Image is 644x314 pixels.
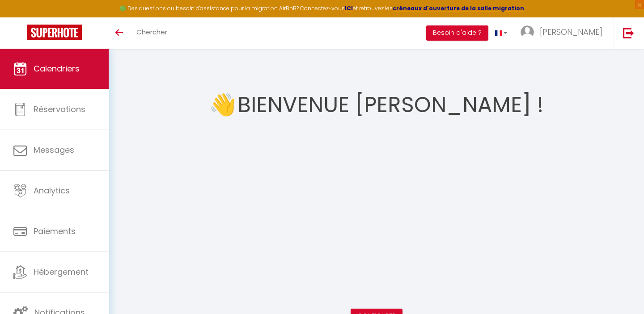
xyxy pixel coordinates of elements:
[237,78,543,132] h1: Bienvenue [PERSON_NAME] !
[34,63,80,74] span: Calendriers
[540,26,602,38] span: [PERSON_NAME]
[34,266,89,277] span: Hébergement
[623,27,634,38] img: logout
[514,17,614,49] a: ... [PERSON_NAME]
[345,4,353,12] a: ICI
[34,185,70,196] span: Analytics
[136,27,167,37] span: Chercher
[233,132,520,293] iframe: welcome-outil.mov
[34,226,76,237] span: Paiements
[209,88,236,121] span: 👋
[521,25,534,39] img: ...
[393,4,524,12] a: créneaux d'ouverture de la salle migration
[606,274,637,307] iframe: Chat
[34,104,85,115] span: Réservations
[34,144,74,155] span: Messages
[130,17,174,49] a: Chercher
[426,25,488,41] button: Besoin d'aide ?
[27,25,82,40] img: Super Booking
[7,4,34,30] button: Ouvrir le widget de chat LiveChat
